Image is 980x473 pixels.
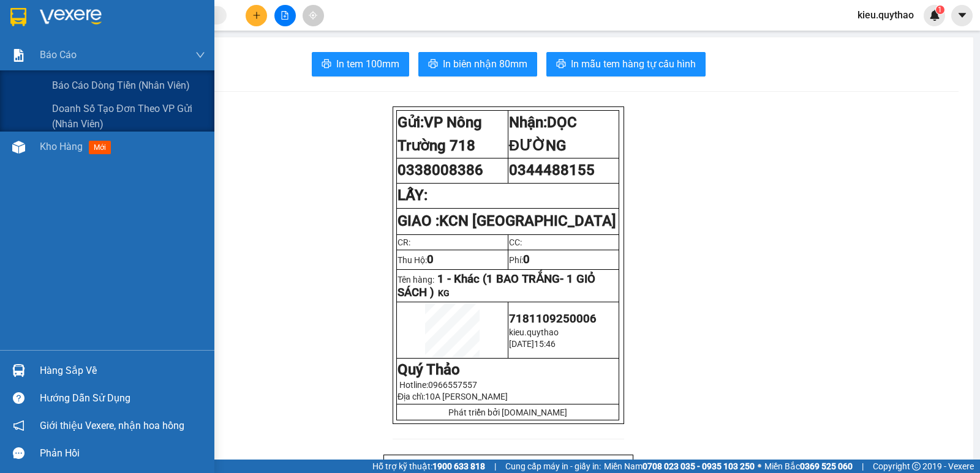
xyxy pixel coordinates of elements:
strong: Quý Thảo [398,361,460,378]
span: 0338008386 [398,162,483,179]
span: question-circle [13,392,24,404]
sup: 1 [936,6,944,14]
span: Doanh số tạo đơn theo VP gửi (nhân viên) [52,101,205,132]
img: warehouse-icon [12,141,25,154]
strong: LẤY: [398,187,428,204]
span: 1 [938,6,942,14]
td: Phát triển bởi [DOMAIN_NAME] [397,404,619,420]
span: KCN [GEOGRAPHIC_DATA] [439,212,616,229]
button: file-add [274,5,296,26]
span: In tem 100mm [336,56,399,72]
span: Hotline: [399,380,477,390]
span: | [494,460,496,473]
span: KG [438,288,450,298]
span: Kho hàng [40,141,83,152]
img: warehouse-icon [12,364,25,377]
span: plus [252,11,261,20]
span: 0344488155 [509,162,595,179]
button: printerIn biên nhận 80mm [418,52,537,76]
span: printer [428,59,438,70]
span: 15:46 [534,339,556,349]
span: file-add [281,11,289,20]
span: kieu.quythao [848,7,924,23]
td: Thu Hộ: [397,250,508,269]
span: Miền Bắc [764,460,853,473]
span: ⚪️ [758,464,761,469]
strong: Gửi: [398,114,482,154]
span: printer [322,59,331,70]
button: plus [246,5,267,26]
span: mới [89,141,111,154]
p: Tên hàng: [398,272,618,299]
span: 7181109250006 [509,312,597,326]
strong: 0369 525 060 [800,461,853,471]
span: 0966557557 [428,380,477,390]
span: message [13,447,24,459]
span: printer [556,59,566,70]
span: Hỗ trợ kỹ thuật: [372,460,485,473]
div: Hàng sắp về [40,362,205,380]
span: Địa chỉ: [398,392,508,401]
strong: Nhận: [509,114,577,154]
div: Hướng dẫn sử dụng [40,389,205,408]
span: Miền Nam [604,460,755,473]
span: VP Nông Trường 718 [398,114,482,154]
strong: GIAO : [398,212,616,229]
button: caret-down [951,5,973,26]
img: solution-icon [12,49,25,62]
span: down [195,50,205,60]
button: aim [303,5,324,26]
button: printerIn tem 100mm [312,52,409,76]
span: In mẫu tem hàng tự cấu hình [571,56,696,72]
strong: 1900 633 818 [432,461,485,471]
span: Báo cáo dòng tiền (nhân viên) [52,78,190,93]
span: | [862,460,864,473]
span: Báo cáo [40,47,77,62]
img: icon-new-feature [929,10,940,21]
span: 10A [PERSON_NAME] [425,392,508,401]
span: DỌC ĐƯỜNG [509,114,577,154]
td: Phí: [508,250,619,269]
td: CR: [397,234,508,250]
span: notification [13,420,24,431]
span: 1 - Khác (1 BAO TRẮNG- 1 GIỎ SÁCH ) [398,272,595,299]
td: CC: [508,234,619,250]
button: printerIn mẫu tem hàng tự cấu hình [546,52,706,76]
span: caret-down [957,10,968,21]
span: 0 [427,253,434,266]
span: Giới thiệu Vexere, nhận hoa hồng [40,418,184,433]
span: In biên nhận 80mm [443,56,527,72]
div: Phản hồi [40,444,205,463]
img: logo-vxr [10,8,26,26]
span: kieu.quythao [509,327,559,337]
strong: 0708 023 035 - 0935 103 250 [643,461,755,471]
span: [DATE] [509,339,534,349]
span: Cung cấp máy in - giấy in: [505,460,601,473]
span: copyright [912,462,921,471]
span: aim [309,11,317,20]
span: 0 [523,253,530,266]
